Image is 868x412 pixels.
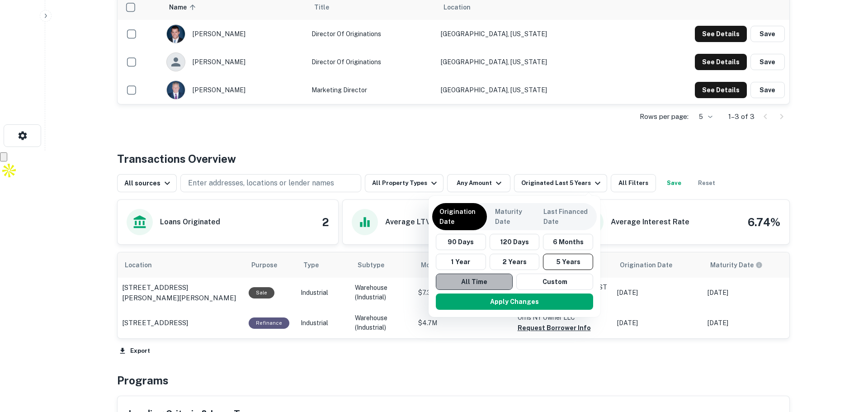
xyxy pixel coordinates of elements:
p: Maturity Date [495,207,528,227]
button: All Time [436,274,513,290]
button: Apply Changes [436,294,593,310]
iframe: Chat Widget [823,340,868,383]
button: 6 Months [543,234,593,250]
button: Custom [516,274,593,290]
button: 2 Years [490,254,540,270]
button: 120 Days [490,234,540,250]
button: 5 Years [543,254,593,270]
p: Origination Date [439,207,480,227]
p: Last Financed Date [543,207,590,227]
button: 1 Year [436,254,486,270]
button: 90 Days [436,234,486,250]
